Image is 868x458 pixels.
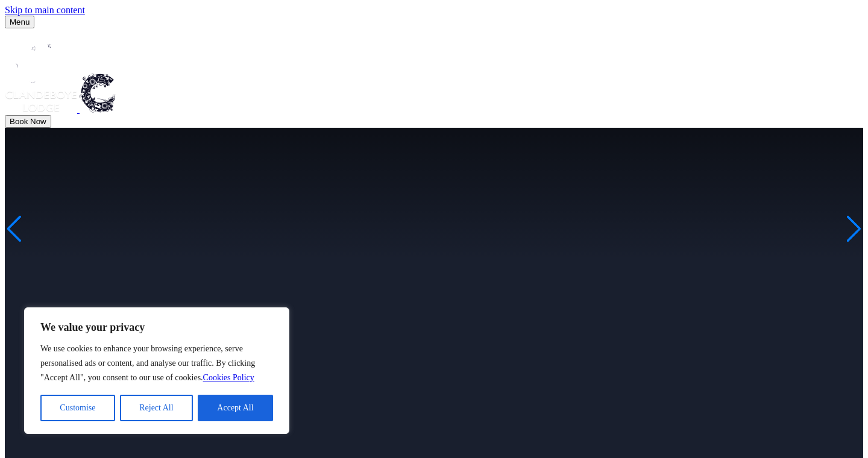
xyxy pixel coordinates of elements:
[43,321,271,379] p: We use cookies to enhance your browsing experience, serve personalised ads or content, and analys...
[24,280,289,434] div: We value your privacy
[43,299,271,313] p: We value your privacy
[753,17,826,43] button: Book Now
[43,389,116,415] button: Customise
[42,17,112,43] button: Menu
[75,24,105,37] span: Menu
[175,366,233,377] a: Cookies Policy
[196,389,271,415] button: Accept All
[121,389,190,415] button: Reject All
[380,270,488,378] h1: Coq & Bull
[397,24,469,108] img: Clandeboye Lodge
